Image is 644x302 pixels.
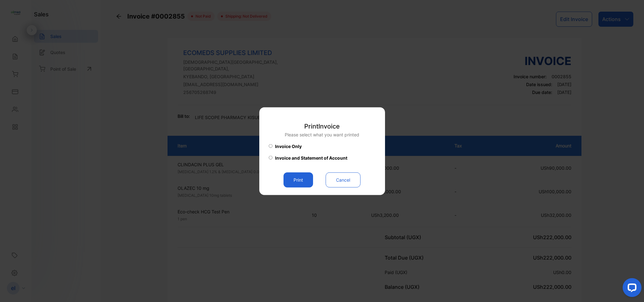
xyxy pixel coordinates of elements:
span: Invoice and Statement of Account [275,154,347,161]
p: Print Invoice [285,121,359,131]
button: Cancel [326,172,361,187]
button: Print [283,172,313,187]
span: Invoice Only [275,143,302,149]
iframe: LiveChat chat widget [618,276,644,302]
p: Please select what you want printed [285,131,359,138]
